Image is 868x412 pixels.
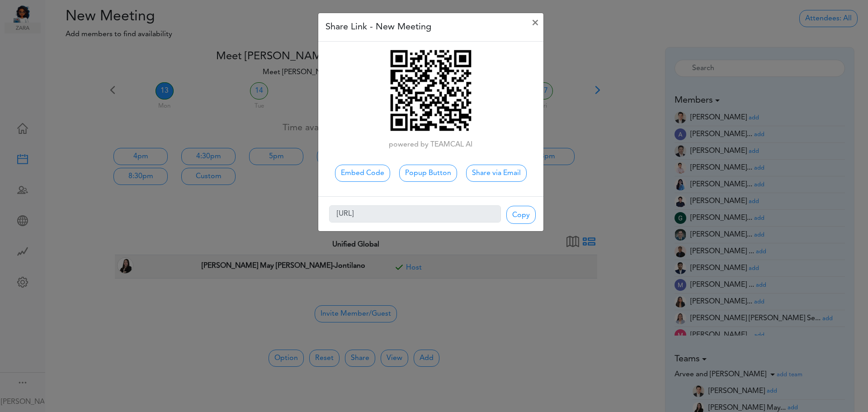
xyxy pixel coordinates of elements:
[325,20,431,34] h5: Share Link - New Meeting
[318,139,543,150] a: powered by TEAMCAL AI
[399,165,457,182] a: Embedded Button
[386,45,476,136] img: wAAAABJRU5ErkJggg==
[532,18,539,28] span: ×
[506,206,536,224] span: Copy
[524,10,546,36] button: Close
[466,165,527,182] a: Share via Email
[335,165,390,182] a: Embedded Page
